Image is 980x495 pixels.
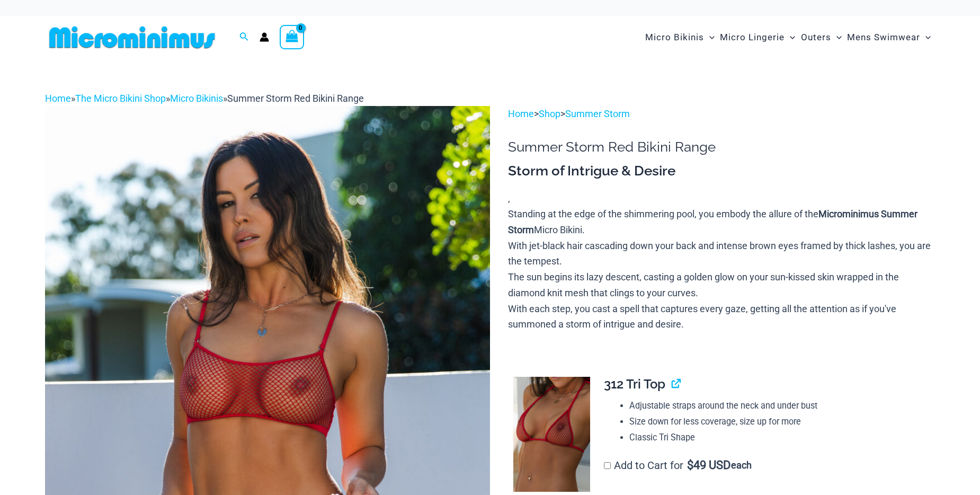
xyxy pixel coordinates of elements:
input: Add to Cart for$49 USD each [604,462,611,469]
a: Mens SwimwearMenu ToggleMenu Toggle [844,21,933,54]
span: each [731,460,752,471]
a: Home [508,108,534,119]
a: Micro Bikinis [170,93,223,104]
img: MM SHOP LOGO FLAT [45,25,219,49]
h1: Summer Storm Red Bikini Range [508,139,935,155]
span: $ [687,458,693,472]
span: 49 USD [687,460,730,471]
li: Size down for less coverage, size up for more [629,414,926,430]
p: Standing at the edge of the shimmering pool, you embody the allure of the Micro Bikini. With jet-... [508,206,935,332]
a: Home [45,93,71,104]
b: Microminimus Summer Storm [508,208,917,235]
li: Adjustable straps around the neck and under bust [629,398,926,414]
label: Add to Cart for [604,459,752,472]
span: Menu Toggle [831,24,842,51]
li: Classic Tri Shape [629,430,926,446]
p: > > [508,106,935,122]
div: , [508,162,935,332]
img: Summer Storm Red 312 Tri Top [513,377,590,492]
span: Menu Toggle [785,24,795,51]
a: Search icon link [239,31,249,44]
span: Micro Bikinis [645,24,704,51]
span: Summer Storm Red Bikini Range [227,93,364,104]
span: Menu Toggle [920,24,931,51]
nav: Site Navigation [641,20,935,55]
a: Summer Storm [565,108,630,119]
span: Outers [801,24,831,51]
h3: Storm of Intrigue & Desire [508,162,935,180]
a: Account icon link [260,32,269,42]
span: 312 Tri Top [604,376,665,392]
a: Shop [539,108,560,119]
span: Menu Toggle [704,24,715,51]
a: OutersMenu ToggleMenu Toggle [798,21,844,54]
span: Micro Lingerie [720,24,785,51]
span: Mens Swimwear [847,24,920,51]
a: Micro BikinisMenu ToggleMenu Toggle [643,21,717,54]
a: The Micro Bikini Shop [75,93,166,104]
a: Micro LingerieMenu ToggleMenu Toggle [717,21,798,54]
span: » » » [45,93,364,104]
a: View Shopping Cart, empty [280,25,304,49]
